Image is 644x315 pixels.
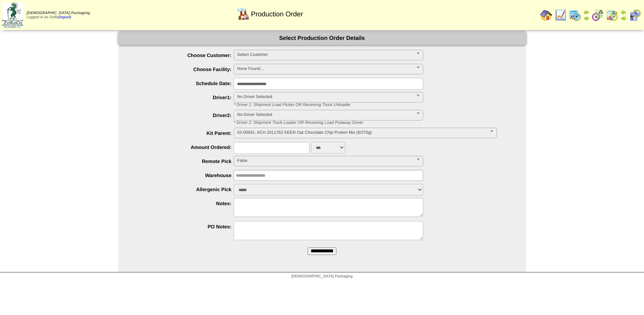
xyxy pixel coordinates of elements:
a: (logout) [58,15,71,19]
img: calendarcustomer.gif [629,9,641,21]
label: Allergenic Pick [134,187,234,192]
span: False [237,156,413,165]
span: Production Order [251,10,303,18]
span: No Driver Selected [237,92,413,101]
span: [DEMOGRAPHIC_DATA] Packaging [291,274,352,279]
img: line_graph.gif [554,9,567,21]
img: arrowright.gif [583,15,589,21]
span: Logged in as Svilla [27,11,90,19]
img: zoroco-logo-small.webp [2,2,23,28]
img: calendarprod.gif [569,9,581,21]
span: No Driver Selected [237,110,413,119]
label: Choose Facility: [134,66,234,72]
div: * Driver 1: Shipment Load Picker OR Receiving Truck Unloader [228,103,526,107]
label: Amount Ordered: [134,144,234,150]
span: None Found... [237,64,413,73]
img: arrowleft.gif [583,9,589,15]
label: Remote Pick [134,158,234,164]
img: factory.gif [237,8,250,20]
label: Choose Customer: [134,52,234,58]
img: arrowleft.gif [620,9,627,15]
label: PO Notes: [134,224,234,230]
img: calendarinout.gif [606,9,618,21]
div: * Driver 2: Shipment Truck Loader OR Receiving Load Putaway Driver [228,120,526,125]
div: Select Production Order Details [118,32,526,45]
label: Warehouse [134,173,234,178]
label: Kit Parent: [134,130,234,136]
span: [DEMOGRAPHIC_DATA] Packaging [27,11,90,15]
label: Driver1: [134,95,234,100]
label: Notes: [134,201,234,206]
span: Select Customer [237,50,413,59]
label: Driver2: [134,112,234,118]
img: home.gif [540,9,552,21]
label: Schedule Date: [134,81,234,86]
img: calendarblend.gif [592,9,604,21]
span: 03-00941: ACH 2011762 KEEN Oat Chocolate Chip Protein Mix (6/270g) [237,128,486,137]
img: arrowright.gif [620,15,627,21]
